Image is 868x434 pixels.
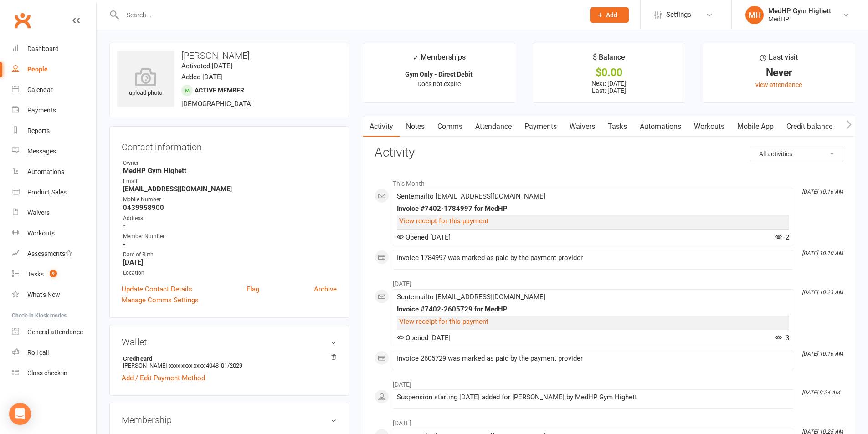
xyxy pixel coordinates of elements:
div: Last visit [760,51,798,68]
span: Does not expire [417,80,461,87]
div: General attendance [27,328,83,336]
div: MedHP [768,15,831,23]
span: Opened [DATE] [397,334,451,342]
a: Product Sales [12,182,96,203]
a: People [12,59,96,80]
div: MH [745,6,764,24]
a: Comms [431,116,469,137]
div: Product Sales [27,189,67,196]
p: Next: [DATE] Last: [DATE] [541,80,677,94]
li: [DATE] [375,375,843,389]
a: Workouts [12,223,96,244]
div: Memberships [412,51,466,68]
div: Calendar [27,86,53,93]
i: [DATE] 9:24 AM [802,389,840,396]
h3: Activity [375,146,843,160]
div: Mobile Number [123,195,337,204]
a: Waivers [12,203,96,223]
div: Address [123,214,337,223]
a: view attendance [755,81,802,88]
div: Messages [27,148,56,155]
span: Opened [DATE] [397,233,451,241]
i: [DATE] 10:10 AM [802,250,843,256]
input: Search... [120,9,578,21]
strong: - [123,222,337,230]
a: Assessments [12,244,96,264]
span: Add [606,11,617,19]
span: Sent email to [EMAIL_ADDRESS][DOMAIN_NAME] [397,293,545,301]
div: Open Intercom Messenger [9,403,31,425]
strong: Gym Only - Direct Debit [405,71,473,78]
div: $0.00 [541,68,677,77]
div: People [27,66,48,73]
span: [DEMOGRAPHIC_DATA] [181,100,253,108]
a: View receipt for this payment [399,317,488,326]
span: 3 [775,334,789,342]
a: Tasks [601,116,633,137]
a: Credit balance [780,116,839,137]
strong: Credit card [123,355,332,362]
a: Archive [314,284,337,295]
i: ✓ [412,53,418,62]
a: Manage Comms Settings [122,295,199,306]
strong: 0439958900 [123,204,337,212]
button: Add [590,7,629,23]
h3: Contact information [122,138,337,152]
div: Invoice #7402-2605729 for MedHP [397,306,789,313]
a: Waivers [563,116,601,137]
li: This Month [375,174,843,189]
a: Workouts [688,116,731,137]
div: Roll call [27,349,49,356]
div: Invoice 1784997 was marked as paid by the payment provider [397,254,789,262]
strong: [EMAIL_ADDRESS][DOMAIN_NAME] [123,185,337,193]
span: Sent email to [EMAIL_ADDRESS][DOMAIN_NAME] [397,192,545,200]
h3: [PERSON_NAME] [117,51,341,61]
div: $ Balance [593,51,625,68]
a: What's New [12,285,96,305]
div: Never [711,68,847,77]
a: Mobile App [731,116,780,137]
span: xxxx xxxx xxxx 4048 [169,362,219,369]
a: Payments [518,116,563,137]
a: Tasks 9 [12,264,96,285]
h3: Wallet [122,337,337,347]
strong: [DATE] [123,258,337,266]
a: Attendance [469,116,518,137]
i: [DATE] 10:16 AM [802,351,843,357]
div: MedHP Gym Highett [768,7,831,15]
li: [DATE] [375,414,843,428]
li: [DATE] [375,274,843,289]
h3: Membership [122,415,337,425]
div: Invoice 2605729 was marked as paid by the payment provider [397,355,789,363]
div: Class check-in [27,369,67,377]
div: Dashboard [27,45,59,52]
div: Owner [123,159,337,168]
div: Member Number [123,232,337,241]
a: Activity [363,116,400,137]
div: Date of Birth [123,250,337,259]
time: Activated [DATE] [181,62,232,70]
a: Class kiosk mode [12,363,96,383]
span: 2 [775,233,789,241]
i: [DATE] 10:23 AM [802,289,843,296]
a: Automations [633,116,688,137]
a: Add / Edit Payment Method [122,373,205,383]
strong: - [123,240,337,248]
li: [PERSON_NAME] [122,354,337,370]
div: Tasks [27,271,44,278]
i: [DATE] 10:16 AM [802,189,843,195]
div: Email [123,177,337,186]
a: Update Contact Details [122,284,192,295]
span: Settings [666,5,691,25]
a: Notes [400,116,431,137]
a: View receipt for this payment [399,217,488,225]
a: Reports [12,121,96,141]
span: Active member [195,87,244,94]
div: Payments [27,107,56,114]
a: Dashboard [12,39,96,59]
div: Suspension starting [DATE] added for [PERSON_NAME] by MedHP Gym Highett [397,393,789,401]
div: Workouts [27,230,55,237]
a: Payments [12,100,96,121]
a: Flag [247,284,259,295]
div: Location [123,269,337,277]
